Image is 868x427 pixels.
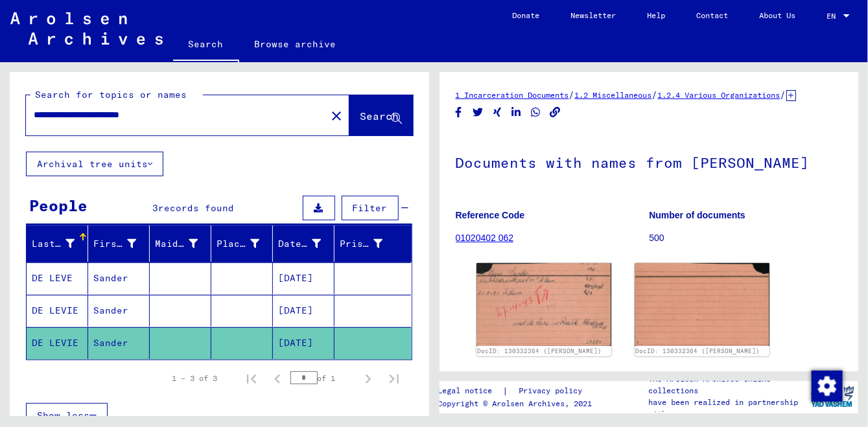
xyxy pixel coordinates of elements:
mat-header-cell: Date of Birth [273,225,334,262]
span: records found [158,202,234,214]
button: Last page [381,365,407,391]
div: Maiden Name [155,233,214,254]
mat-cell: [DATE] [273,295,334,327]
img: 002.jpg [635,263,769,346]
mat-cell: DE LEVIE [27,295,88,327]
a: 1 Incarceration Documents [456,90,569,100]
span: EN [827,12,841,21]
div: First Name [93,237,136,251]
span: Search [360,110,399,122]
button: Share on Xing [491,104,504,121]
div: First Name [93,233,152,254]
div: Last Name [32,237,75,251]
mat-header-cell: Prisoner # [334,225,411,262]
mat-header-cell: First Name [88,225,150,262]
img: yv_logo.png [808,380,857,413]
button: Share on LinkedIn [510,104,523,121]
div: Last Name [32,233,91,254]
button: Share on Twitter [471,104,485,121]
img: Arolsen_neg.svg [10,12,163,45]
b: Number of documents [649,210,745,220]
button: Filter [342,196,399,220]
a: Browse archive [239,29,352,60]
a: DocID: 130332364 ([PERSON_NAME]) [635,347,760,354]
button: Search [349,95,413,135]
mat-cell: Sander [88,327,150,359]
a: Legal notice [438,384,502,398]
div: Maiden Name [155,237,198,251]
div: Place of Birth [217,233,276,254]
mat-cell: DE LEVIE [27,327,88,359]
mat-cell: [DATE] [273,262,334,294]
img: 001.jpg [476,263,611,346]
div: 1 – 3 of 3 [172,373,218,384]
mat-label: Search for topics or names [35,89,187,100]
div: Date of Birth [278,233,337,254]
span: 3 [152,202,158,214]
div: Prisoner # [340,233,399,254]
span: Filter [353,202,388,214]
span: / [780,89,786,100]
mat-icon: close [329,108,344,124]
button: Previous page [264,365,290,391]
div: Place of Birth [217,237,259,251]
mat-cell: Sander [88,262,150,294]
div: | [438,384,598,398]
mat-cell: Sander [88,295,150,327]
span: Show less [37,410,89,421]
button: Archival tree units [26,152,163,176]
mat-header-cell: Place of Birth [211,225,273,262]
b: Reference Code [456,210,525,220]
mat-header-cell: Last Name [27,225,88,262]
span: / [652,89,658,100]
button: Clear [323,102,349,128]
p: The Arolsen Archives online collections [648,373,806,397]
button: First page [239,365,264,391]
button: Next page [355,365,381,391]
a: DocID: 130332364 ([PERSON_NAME]) [477,347,602,354]
div: Prisoner # [340,237,382,251]
a: 1.2 Miscellaneous [575,90,652,100]
a: Search [173,29,239,62]
button: Share on WhatsApp [529,104,543,121]
span: / [569,89,575,100]
a: 01020402 062 [456,233,514,243]
div: of 1 [290,372,355,384]
a: Privacy policy [508,384,598,398]
div: Date of Birth [278,237,321,251]
mat-header-cell: Maiden Name [150,225,211,262]
button: Share on Facebook [452,104,465,121]
button: Copy link [548,104,562,121]
h1: Documents with names from [PERSON_NAME] [456,133,843,190]
p: 500 [649,231,842,245]
a: 1.2.4 Various Organizations [658,90,780,100]
img: Change consent [812,371,843,402]
div: People [29,194,88,217]
div: Change consent [811,370,842,401]
mat-cell: [DATE] [273,327,334,359]
p: Copyright © Arolsen Archives, 2021 [438,398,598,410]
mat-cell: DE LEVE [27,262,88,294]
p: have been realized in partnership with [648,397,806,420]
